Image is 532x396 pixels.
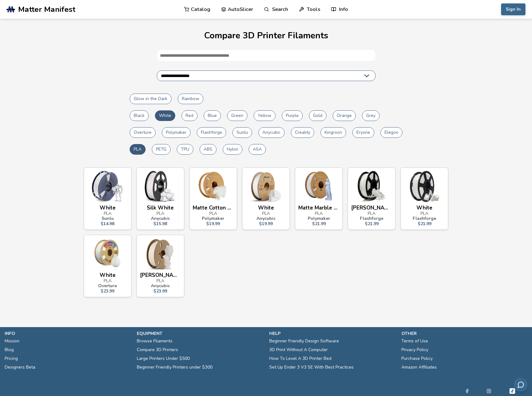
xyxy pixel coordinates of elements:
[401,363,437,372] a: Amazon Affiliates
[509,387,516,395] a: Tiktok
[365,221,379,227] strong: $ 21.99
[401,354,433,363] a: Purchase Policy
[269,337,339,345] a: Beginner Friendly Design Software
[223,144,242,155] button: Nylon
[181,110,197,121] button: Red
[151,215,170,221] strong: Anycubic
[101,288,114,294] strong: $ 23.99
[309,110,326,121] button: Gold
[140,205,181,211] div: Silk White
[197,127,226,138] button: Flashforge
[202,215,224,221] strong: Polymaker
[298,205,339,211] div: Matte Marble White
[249,144,266,155] button: ASA
[137,235,184,297] a: [PERSON_NAME]PLAAnycubic$23.99
[348,167,395,230] a: [PERSON_NAME]PLAFlashforge$21.99
[333,110,356,121] button: Orange
[178,94,203,104] button: Rainbow
[401,345,428,354] a: Privacy Policy
[140,211,181,216] div: PLA
[5,330,131,337] p: info
[418,221,431,227] strong: $ 21.99
[102,215,114,221] strong: Sunlu
[6,31,526,41] h1: Compare 3D Printer Filaments
[291,127,314,138] button: Creality
[258,127,285,138] button: Anycubic
[140,272,181,278] div: Matte White
[87,211,128,216] div: PLA
[5,354,18,363] a: Pricing
[401,330,527,337] p: other
[501,3,525,15] button: Sign In
[308,215,330,221] strong: Polymaker
[256,215,276,221] strong: Anycubic
[206,221,220,227] strong: $ 19.99
[352,127,374,138] button: Eryone
[227,110,247,121] button: Green
[362,110,380,121] button: Grey
[400,167,448,230] a: WhitePLAFlashforge$21.99
[140,171,181,202] img: PLA - Silk White
[246,171,286,202] img: PLA - White
[151,283,170,289] strong: Anycubic
[152,144,171,155] button: PETG
[140,278,181,283] div: PLA
[232,127,252,138] button: Sunlu
[87,278,128,283] div: PLA
[413,215,436,221] strong: Flashforge
[404,211,445,216] div: PLA
[155,110,175,121] button: White
[193,171,234,202] img: PLA - Matte Cotton White
[193,205,234,211] div: Matte Cotton White
[84,235,132,297] a: WhitePLAOverture$23.99
[137,330,263,337] p: equipment
[204,110,221,121] button: Blue
[487,387,491,395] a: Instagram
[153,221,167,227] strong: $ 15.98
[193,211,234,216] div: PLA
[401,337,428,345] a: Terms of Use
[5,337,19,345] a: Mission
[351,205,392,211] div: Matte White
[269,363,354,372] a: Set Up Ender 3 V3 SE With Best Practices
[177,144,193,155] button: TPU
[162,127,191,138] button: Polymaker
[200,144,216,155] button: ABS
[269,354,331,363] a: How To Level A 3D Printer Bed
[5,345,14,354] a: Blog
[5,363,35,372] a: Designers Beta
[351,211,392,216] div: PLA
[137,167,184,230] a: Silk WhitePLAAnycubic$15.98
[351,171,392,202] img: PLA - Matte White
[514,378,528,392] button: Send feedback via email
[465,387,469,395] a: Facebook
[87,238,128,269] img: PLA - White
[137,337,172,345] a: Browse Filaments
[269,345,328,354] a: 3D Print Without A Computer
[242,167,290,230] a: WhitePLAAnycubic$19.99
[101,221,114,227] strong: $ 14.98
[137,363,212,372] a: Beginner Friendly Printers under $300
[380,127,402,138] button: Elegoo
[137,354,190,363] a: Large Printers Under $500
[87,272,128,278] div: White
[140,238,181,269] img: PLA - Matte White
[312,221,326,227] strong: $ 21.99
[87,171,128,202] img: PLA - White
[153,288,167,294] strong: $ 23.99
[130,110,149,121] button: Black
[269,330,395,337] p: help
[130,94,172,104] button: Glow in the Dark
[254,110,276,121] button: Yellow
[246,205,286,211] div: White
[295,167,343,230] a: Matte Marble WhitePLAPolymaker$21.99
[404,171,445,202] img: PLA - White
[98,283,117,289] strong: Overture
[298,211,339,216] div: PLA
[130,144,146,155] button: PLA
[321,127,346,138] button: Kingroon
[87,205,128,211] div: White
[259,221,273,227] strong: $ 19.99
[298,171,339,202] img: PLA - Matte Marble White
[282,110,303,121] button: Purple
